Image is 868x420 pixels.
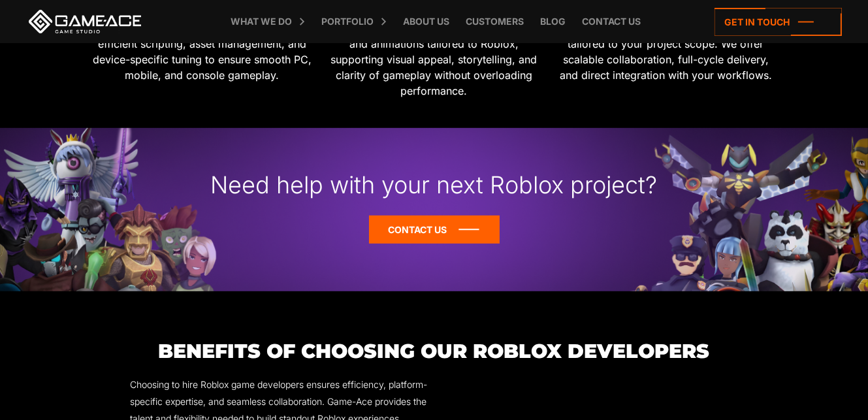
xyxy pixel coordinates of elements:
a: Get in touch [715,8,842,36]
h3: Benefits of Choosing Our Roblox Developers [130,340,737,362]
p: Our team improves performance through efficient scripting, asset management, and device-specific ... [91,20,313,83]
a: Contact Us [369,216,500,244]
p: We deliver stylized 3D assets, characters, and animations tailored to Roblox, supporting visual a... [323,20,545,99]
p: Hire Roblox developers as a dedicated team tailored to your project scope. We offer scalable coll... [555,20,777,83]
